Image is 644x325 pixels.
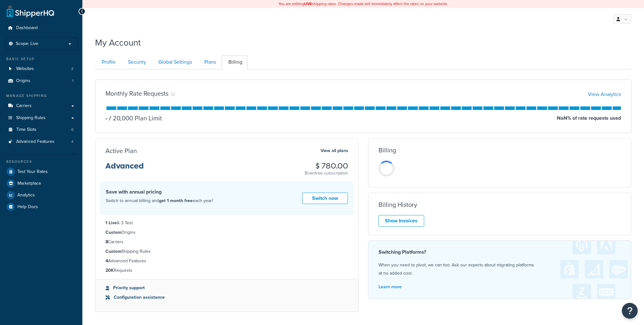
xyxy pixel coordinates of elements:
[5,189,78,201] a: Analytics
[5,124,78,136] a: Time Slots 0
[379,284,402,290] a: Learn more
[17,204,38,210] span: Help Docs
[557,114,621,123] p: NaN % of rate requests used
[105,248,121,255] strong: Custom
[16,127,36,132] span: Time Slots
[95,55,121,69] a: Profile
[16,115,46,121] span: Shipping Rules
[222,55,247,69] a: Billing
[5,75,78,87] li: Origins
[16,78,30,84] span: Origins
[198,55,221,69] a: Plans
[159,197,193,204] strong: get 1 month free
[379,215,424,227] a: Show Invoices
[72,78,73,84] span: 1
[305,162,348,170] h3: $ 780.00
[71,127,73,132] span: 0
[105,258,108,264] strong: 4
[588,91,621,98] a: View Analytics
[5,93,78,99] div: Manage Shipping
[5,63,78,75] li: Websites
[105,239,348,245] li: Carriers
[7,5,54,17] a: ShipperHQ Home
[105,220,348,226] li: & 3 Test
[304,1,312,7] b: LIVE
[305,170,348,176] p: Braintree subscription
[105,267,348,274] li: Requests
[105,267,114,274] strong: 20K
[5,56,78,62] div: Basic Setup
[16,139,54,144] span: Advanced Features
[105,147,137,154] h3: Active Plan
[5,136,78,148] li: Advanced Features
[105,229,121,236] strong: Custom
[105,162,144,175] h3: Advanced
[105,284,348,291] li: Priority support
[5,201,78,213] a: Help Docs
[16,25,38,31] span: Dashboard
[5,112,78,124] a: Shipping Rules
[5,75,78,87] a: Origins 1
[5,159,78,164] div: Resources
[5,178,78,189] a: Marketplace
[5,63,78,75] a: Websites 2
[379,201,417,208] h3: Billing History
[105,220,117,226] strong: 1 Live
[107,114,162,123] p: 20,000 Plan Limit
[17,169,48,175] span: Test Your Rates
[5,124,78,136] li: Time Slots
[105,248,348,255] li: Shipping Rules
[321,147,348,155] a: View all plans
[302,193,348,204] a: Switch now
[106,197,213,205] p: Switch to annual billing and each year!
[16,41,38,47] span: Scope: Live
[622,303,638,319] button: Open Resource Center
[105,229,348,236] li: Origins
[105,90,169,97] h3: Monthly Rate Requests
[5,22,78,34] a: Dashboard
[105,239,108,245] strong: 8
[17,181,41,186] span: Marketplace
[379,248,621,256] h4: Switching Platforms?
[121,55,151,69] a: Security
[5,100,78,112] a: Carriers
[5,136,78,148] a: Advanced Features 4
[109,113,111,123] span: /
[5,166,78,177] a: Test Your Rates
[105,294,348,301] li: Configuration assistance
[16,103,32,109] span: Carriers
[16,66,34,72] span: Websites
[105,114,107,123] p: -
[105,258,348,264] li: Advanced Features
[95,36,141,49] h1: My Account
[106,188,213,196] h4: Save with annual pricing
[71,139,73,144] span: 4
[379,261,621,277] p: When you need to pivot, we can too. Ask our experts about migrating platforms at no added cost.
[379,147,396,154] h3: Billing
[152,55,197,69] a: Global Settings
[71,66,73,72] span: 2
[17,193,35,198] span: Analytics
